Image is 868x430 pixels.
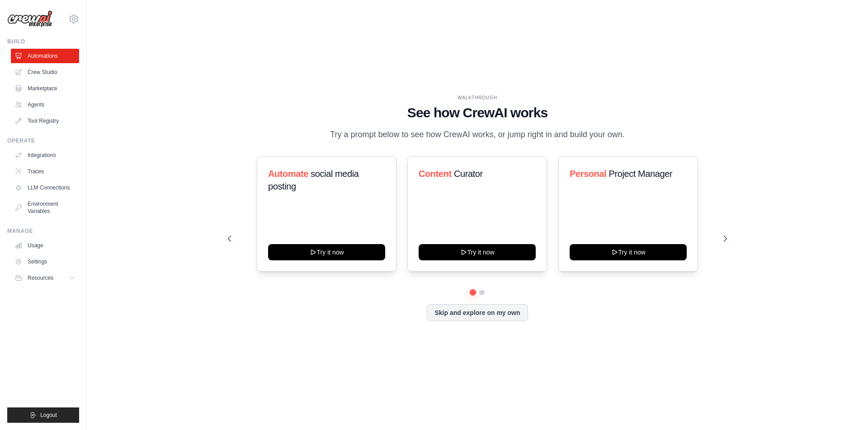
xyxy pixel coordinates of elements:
[228,105,727,121] h1: See how CrewAI works
[11,180,79,195] a: LLM Connections
[11,97,79,112] a: Agents
[570,244,687,260] button: Try it now
[11,164,79,179] a: Traces
[11,81,79,96] a: Marketplace
[11,114,79,128] a: Tool Registry
[11,65,79,79] a: Crew Studio
[268,244,385,260] button: Try it now
[609,169,672,179] span: Project Manager
[7,38,79,45] div: Build
[11,238,79,253] a: Usage
[11,148,79,162] a: Integrations
[11,197,79,218] a: Environment Variables
[268,169,308,179] span: Automate
[454,169,483,179] span: Curator
[11,254,79,269] a: Settings
[7,227,79,235] div: Manage
[570,169,606,179] span: Personal
[11,49,79,63] a: Automations
[7,407,79,423] button: Logout
[268,169,359,191] span: social media posting
[427,304,528,321] button: Skip and explore on my own
[7,137,79,144] div: Operate
[228,94,727,101] div: WALKTHROUGH
[28,274,53,282] span: Resources
[11,271,79,285] button: Resources
[325,128,629,141] p: Try a prompt below to see how CrewAI works, or jump right in and build your own.
[419,244,536,260] button: Try it now
[419,169,452,179] span: Content
[7,10,52,28] img: Logo
[40,412,57,419] span: Logout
